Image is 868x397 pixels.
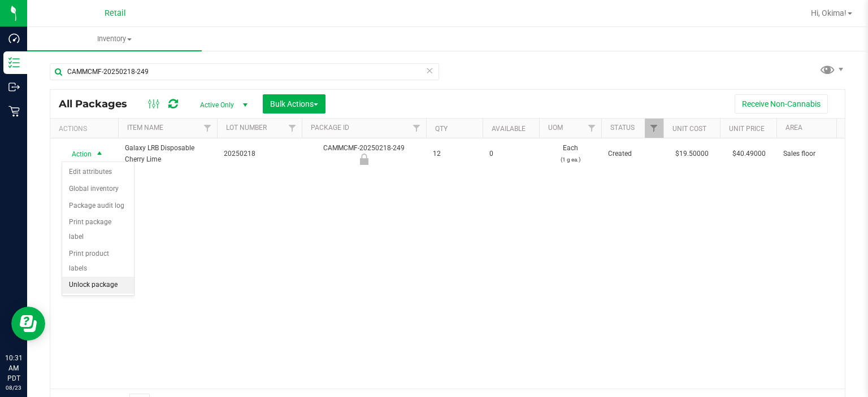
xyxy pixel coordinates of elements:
li: Edit attributes [62,164,134,181]
a: Unit Cost [672,125,706,133]
li: Print product labels [62,246,134,277]
span: Action [62,146,92,162]
li: Print package label [62,214,134,245]
a: Filter [407,119,426,138]
iframe: Resource center [11,307,45,341]
a: Filter [645,119,663,138]
a: Available [492,125,526,133]
inline-svg: Outbound [8,81,20,93]
span: 20250218 [224,149,295,159]
a: Package ID [311,124,349,132]
span: Bulk Actions [270,99,318,108]
li: Global inventory [62,181,134,198]
a: UOM [548,124,563,132]
p: 08/23 [5,383,22,392]
span: Retail [105,8,126,18]
span: Each [546,143,594,164]
div: Newly Received [300,154,428,165]
a: Area [785,124,802,132]
li: Unlock package [62,277,134,294]
button: Bulk Actions [263,94,325,114]
span: Galaxy LRB Disposable Cherry Lime [125,143,210,164]
a: Status [610,124,635,132]
inline-svg: Retail [8,106,20,117]
a: Inventory [27,27,202,51]
td: $19.50000 [663,138,720,169]
span: Created [608,149,657,159]
a: Filter [198,119,217,138]
li: Package audit log [62,198,134,215]
a: Filter [583,119,601,138]
span: Inventory [27,34,202,44]
inline-svg: Inventory [8,57,20,68]
span: select [93,146,107,162]
button: Receive Non-Cannabis [735,94,828,114]
span: All Packages [59,98,138,110]
a: Lot Number [226,124,267,132]
a: Qty [435,125,448,133]
a: Item Name [127,124,163,132]
span: Hi, Okima! [811,8,847,18]
input: Search Package ID, Item Name, SKU, Lot or Part Number... [50,63,439,80]
p: (1 g ea.) [546,154,594,165]
span: Sales floor [783,149,854,159]
span: 12 [433,149,476,159]
div: CAMMCMF-20250218-249 [300,143,428,165]
a: Filter [283,119,302,138]
inline-svg: Dashboard [8,33,20,44]
span: 0 [489,149,532,159]
span: $40.49000 [727,146,771,162]
span: Clear [426,63,433,78]
a: Unit Price [729,125,765,133]
div: Actions [59,125,114,133]
p: 10:31 AM PDT [5,353,22,383]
